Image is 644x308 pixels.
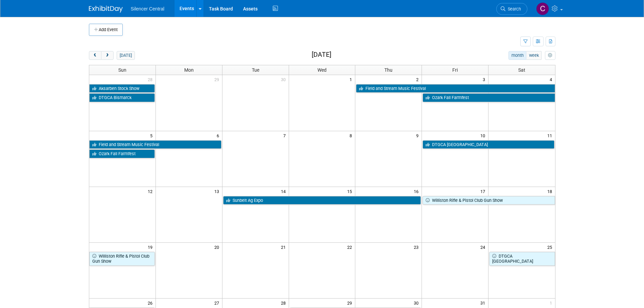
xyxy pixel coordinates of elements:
a: Williston Rifle & Pistol Club Gun Show [89,252,155,266]
span: Fri [452,67,458,73]
span: Sun [118,67,126,73]
span: 16 [413,187,422,195]
span: 25 [547,243,555,251]
span: 14 [280,187,289,195]
a: Ozark Fall Farmfest [89,149,155,158]
span: 12 [147,187,156,195]
span: 18 [547,187,555,195]
img: Cade Cox [536,2,549,15]
span: Thu [384,67,392,73]
span: 1 [549,299,555,307]
span: 29 [214,75,222,84]
a: DTGCA [GEOGRAPHIC_DATA] [489,252,555,266]
button: week [526,51,542,60]
a: Sunbelt Ag Expo [223,196,421,205]
span: 9 [415,131,422,140]
span: 17 [480,187,488,195]
span: Search [505,6,521,11]
span: 23 [413,243,422,251]
button: next [101,51,114,60]
i: Personalize Calendar [548,53,552,58]
span: Wed [317,67,327,73]
span: Tue [252,67,259,73]
span: 13 [214,187,222,195]
button: [DATE] [117,51,135,60]
h2: [DATE] [312,51,331,58]
span: 1 [349,75,355,84]
span: 4 [549,75,555,84]
span: Mon [184,67,194,73]
span: 15 [347,187,355,195]
a: Field and Stream Music Festival [356,84,555,93]
span: 30 [280,75,289,84]
span: 20 [214,243,222,251]
span: 3 [482,75,488,84]
button: prev [89,51,101,60]
a: Aksarben Stock Show [89,84,155,93]
span: 30 [413,299,422,307]
span: 26 [147,299,156,307]
span: 7 [283,131,289,140]
a: DTGCA Bismarck [89,93,155,102]
button: month [508,51,526,60]
a: DTGCA [GEOGRAPHIC_DATA] [423,140,554,149]
img: ExhibitDay [89,6,123,13]
span: 2 [415,75,422,84]
span: 28 [280,299,289,307]
a: Search [496,3,527,15]
span: 29 [347,299,355,307]
button: myCustomButton [545,51,555,60]
span: 10 [480,131,488,140]
span: 22 [347,243,355,251]
span: 19 [147,243,156,251]
span: Silencer Central [131,6,165,11]
span: 21 [280,243,289,251]
span: 24 [480,243,488,251]
a: Ozark Fall Farmfest [423,93,555,102]
button: Add Event [89,24,123,36]
span: 28 [147,75,156,84]
span: 27 [214,299,222,307]
span: 8 [349,131,355,140]
span: 5 [149,131,156,140]
span: 31 [480,299,488,307]
span: Sat [518,67,525,73]
a: Field and Stream Music Festival [89,140,221,149]
span: 6 [216,131,222,140]
a: Williston Rifle & Pistol Club Gun Show [423,196,555,205]
span: 11 [547,131,555,140]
